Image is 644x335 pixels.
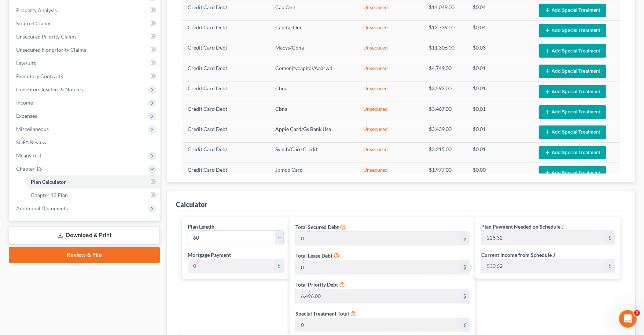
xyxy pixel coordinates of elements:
[296,318,460,332] input: 0.00
[357,21,423,41] td: Unsecured
[619,310,637,328] iframe: Intercom live chat
[296,232,460,245] input: 0.00
[423,122,467,142] td: $3,439.00
[295,281,338,288] label: Total Priority Debt
[188,259,275,273] input: 0.00
[539,146,606,159] button: Add Special Treatment
[182,102,269,122] td: Credit Card Debt
[270,41,357,61] td: Macys/Cbna
[539,65,606,78] button: Add Special Treatment
[9,227,160,244] a: Download & Print
[270,142,357,163] td: Syncb/Care Credit
[357,41,423,61] td: Unsecured
[467,142,533,163] td: $0.01
[25,175,160,189] a: Plan Calculator
[460,289,469,303] div: $
[188,223,214,230] label: Plan Length
[16,113,37,119] span: Expenses
[539,44,606,58] button: Add Special Treatment
[467,81,533,102] td: $0.01
[16,165,42,172] span: Chapter 13
[295,252,332,259] label: Total Lease Debt
[10,4,160,17] a: Property Analysis
[539,166,606,180] button: Add Special Treatment
[182,122,269,142] td: Credit Card Debt
[606,231,614,245] div: $
[270,163,357,183] td: Jpmcb Card
[423,41,467,61] td: $11,306.00
[16,33,77,40] span: Unsecured Priority Claims
[16,86,83,92] span: Codebtors Insiders & Notices
[16,205,68,211] span: Additional Documents
[539,24,606,37] button: Add Special Treatment
[295,310,349,317] label: Special Treatment Total
[606,259,614,273] div: $
[16,126,49,132] span: Miscellaneous
[357,81,423,102] td: Unsecured
[10,43,160,57] a: Unsecured Nonpriority Claims
[270,21,357,41] td: Capital One
[16,60,36,66] span: Lawsuits
[423,142,467,163] td: $3,215.00
[482,231,606,245] input: 0.00
[10,30,160,43] a: Unsecured Priority Claims
[10,57,160,70] a: Lawsuits
[467,21,533,41] td: $0.04
[16,73,63,79] span: Executory Contracts
[275,259,283,273] div: $
[16,152,41,159] span: Means Test
[296,260,460,274] input: 0.00
[460,318,469,332] div: $
[182,142,269,163] td: Credit Card Debt
[482,259,606,273] input: 0.00
[16,47,86,53] span: Unsecured Nonpriority Claims
[25,189,160,202] a: Chapter 13 Plan
[357,102,423,122] td: Unsecured
[539,4,606,17] button: Add Special Treatment
[31,192,68,198] span: Chapter 13 Plan
[16,99,33,106] span: Income
[539,85,606,98] button: Add Special Treatment
[182,163,269,183] td: Credit Card Debt
[357,61,423,81] td: Unsecured
[296,289,460,303] input: 0.00
[16,7,57,13] span: Property Analysis
[270,122,357,142] td: Apple Card/Gs Bank Usa
[357,122,423,142] td: Unsecured
[295,223,339,231] label: Total Secured Debt
[16,20,51,26] span: Secured Claims
[423,163,467,183] td: $1,977.00
[481,223,564,230] label: Plan Payment Needed on Schedule J
[357,142,423,163] td: Unsecured
[539,105,606,119] button: Add Special Treatment
[460,232,469,245] div: $
[539,125,606,139] button: Add Special Treatment
[31,179,66,185] span: Plan Calculator
[357,163,423,183] td: Unsecured
[182,61,269,81] td: Credit Card Debt
[182,81,269,102] td: Credit Card Debt
[467,122,533,142] td: $0.01
[9,247,160,263] a: Review & File
[481,251,555,259] label: Current Income from Schedule J
[423,61,467,81] td: $4,749.00
[467,61,533,81] td: $0.01
[176,200,207,209] div: Calculator
[182,41,269,61] td: Credit Card Debt
[423,102,467,122] td: $3,467.00
[467,41,533,61] td: $0.03
[423,81,467,102] td: $3,592.00
[10,70,160,83] a: Executory Contracts
[10,136,160,149] a: SOFA Review
[10,17,160,30] a: Secured Claims
[188,251,231,259] label: Mortgage Payment
[467,102,533,122] td: $0.01
[270,102,357,122] td: Cbna
[467,163,533,183] td: $0.00
[460,260,469,274] div: $
[270,81,357,102] td: Cbna
[634,310,640,316] span: 2
[16,139,47,145] span: SOFA Review
[182,21,269,41] td: Credit Card Debt
[423,21,467,41] td: $13,739.00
